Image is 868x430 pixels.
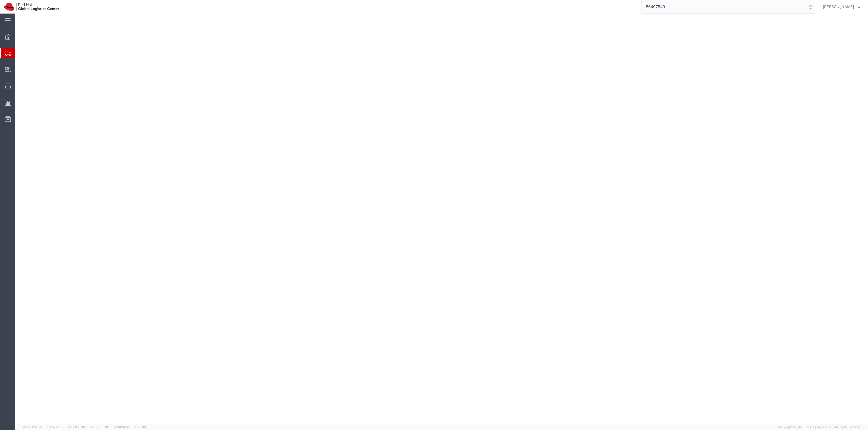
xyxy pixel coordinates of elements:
span: [DATE] 11:12:30 [65,425,85,429]
iframe: FS Legacy Container [15,14,868,424]
span: Robert Lomax [823,4,854,10]
input: Search for shipment number, reference number [642,0,807,13]
button: [PERSON_NAME] [823,4,860,10]
span: Server: 2025.18.0-d1e9a510831 [22,425,85,429]
span: Client: 2025.18.0-27d3021 [87,425,146,429]
img: logo [4,3,59,11]
span: [DATE] 10:20:09 [124,425,146,429]
span: Copyright © [DATE]-[DATE] Agistix Inc., All Rights Reserved [778,425,861,429]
